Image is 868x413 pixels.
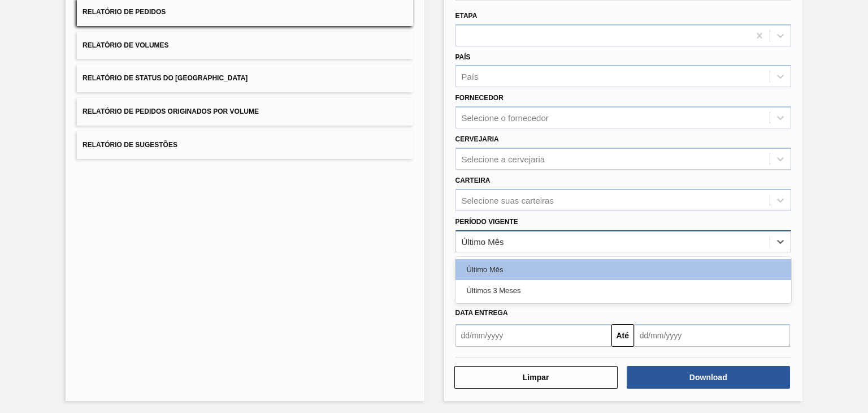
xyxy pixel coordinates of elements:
[455,12,478,20] label: Etapa
[611,324,634,347] button: Até
[77,32,413,59] button: Relatório de Volumes
[462,113,549,123] div: Selecione o fornecedor
[77,98,413,126] button: Relatório de Pedidos Originados por Volume
[83,8,166,16] span: Relatório de Pedidos
[627,366,790,389] button: Download
[455,94,504,102] label: Fornecedor
[462,154,545,164] div: Selecione a cervejaria
[83,74,248,82] span: Relatório de Status do [GEOGRAPHIC_DATA]
[455,280,791,301] div: Últimos 3 Meses
[77,131,413,159] button: Relatório de Sugestões
[455,177,491,184] label: Carteira
[455,259,791,280] div: Último Mês
[454,366,618,389] button: Limpar
[455,324,611,347] input: dd/mm/yyyy
[462,195,554,205] div: Selecione suas carteiras
[462,236,504,246] div: Último Mês
[83,41,168,49] span: Relatório de Volumes
[455,218,518,226] label: Período Vigente
[83,107,259,115] span: Relatório de Pedidos Originados por Volume
[634,324,790,347] input: dd/mm/yyyy
[455,53,471,61] label: País
[455,309,508,317] span: Data entrega
[462,72,479,81] div: País
[83,141,177,149] span: Relatório de Sugestões
[455,135,499,143] label: Cervejaria
[77,64,413,92] button: Relatório de Status do [GEOGRAPHIC_DATA]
